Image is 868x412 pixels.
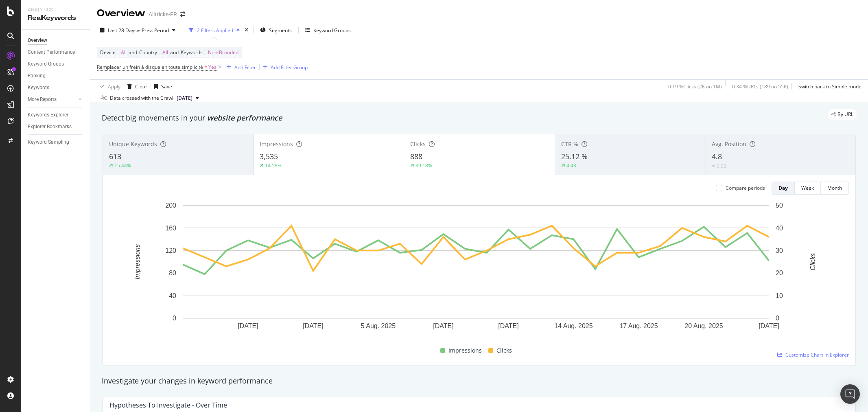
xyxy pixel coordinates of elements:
text: [DATE] [238,322,258,329]
div: 4.43 [566,162,576,169]
div: arrow-right-arrow-left [180,11,185,17]
span: 4.8 [712,151,722,161]
span: = [117,49,120,56]
div: Analytics [28,7,83,13]
span: Impressions [260,140,293,148]
span: and [129,49,137,56]
div: Keyword Groups [313,27,351,34]
text: 50 [776,202,783,209]
div: Week [801,184,814,191]
button: Switch back to Simple mode [795,80,861,93]
span: = [204,49,207,56]
text: [DATE] [303,322,323,329]
span: All [121,47,127,58]
span: 613 [109,151,121,161]
span: 2025 Aug. 18th [177,94,192,102]
div: Add Filter [234,64,256,71]
a: Explorer Bookmarks [28,123,84,131]
a: Customize Chart in Explorer [777,351,849,358]
span: Clicks [496,346,512,355]
div: Compare periods [726,184,765,191]
text: 0 [776,315,779,322]
a: Content Performance [28,48,84,57]
text: 120 [165,247,176,254]
button: Add Filter [223,62,256,72]
div: Keyword Groups [28,60,64,68]
div: 0.03 [717,162,726,169]
div: RealKeywords [28,13,83,23]
div: 39.18% [415,162,432,169]
a: Keywords [28,83,84,92]
a: Ranking [28,72,84,80]
div: 15.44% [114,162,131,169]
button: Save [151,80,172,93]
span: 888 [410,151,422,161]
text: 40 [776,224,783,231]
span: vs Prev. Period [137,27,169,34]
div: 0.19 % Clicks ( 2K on 1M ) [668,83,722,90]
div: Explorer Bookmarks [28,123,72,131]
a: Keyword Sampling [28,138,84,147]
span: Impressions [448,346,482,355]
img: Equal [712,165,715,167]
a: Keyword Groups [28,60,84,68]
a: Keywords Explorer [28,111,84,119]
div: Open Intercom Messenger [840,384,860,404]
text: 17 Aug. 2025 [619,322,658,329]
span: Keywords [181,49,203,56]
div: Investigate your changes in keyword performance [102,376,857,386]
div: 0.34 % URLs ( 189 on 55K ) [732,83,788,90]
span: = [204,64,207,70]
div: Content Performance [28,48,75,57]
button: Week [795,182,821,195]
div: times [243,26,250,34]
span: Unique Keywords [109,140,157,148]
text: 200 [165,202,176,209]
div: 2 Filters Applied [197,27,233,34]
button: Segments [257,24,295,37]
button: Day [772,182,795,195]
span: = [158,49,161,56]
button: [DATE] [173,93,202,103]
div: Hypotheses to Investigate - Over Time [109,401,227,409]
span: Customize Chart in Explorer [785,351,849,358]
div: legacy label [828,109,857,120]
text: 20 [776,270,783,276]
text: 5 Aug. 2025 [361,322,396,329]
span: 25.12 % [561,151,588,161]
span: Remplacer un frein à disque en toute simplicité [97,64,203,70]
div: 14.58% [265,162,282,169]
button: Keyword Groups [302,24,354,37]
text: 20 Aug. 2025 [684,322,723,329]
button: 2 Filters Applied [186,24,243,37]
text: [DATE] [498,322,518,329]
span: Yes [208,61,216,73]
div: Save [161,83,172,90]
div: Month [827,184,842,191]
text: 40 [169,292,176,299]
span: Avg. Position [712,140,746,148]
span: Segments [269,27,292,34]
span: and [170,49,179,56]
span: All [162,47,168,58]
span: Last 28 Days [108,27,137,34]
text: 80 [169,270,176,276]
div: Switch back to Simple mode [798,83,861,90]
div: More Reports [28,95,57,104]
svg: A chart. [109,201,842,342]
text: Impressions [134,244,141,279]
a: Overview [28,36,84,45]
text: [DATE] [433,322,453,329]
div: Keyword Sampling [28,138,69,147]
div: Overview [97,7,145,20]
button: Apply [97,80,120,93]
div: Add Filter Group [271,64,308,71]
span: 3,535 [260,151,278,161]
span: CTR % [561,140,578,148]
button: Add Filter Group [260,62,308,72]
a: More Reports [28,95,76,104]
span: Device [100,49,116,56]
span: Clicks [410,140,426,148]
div: Data crossed with the Crawl [110,94,173,102]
